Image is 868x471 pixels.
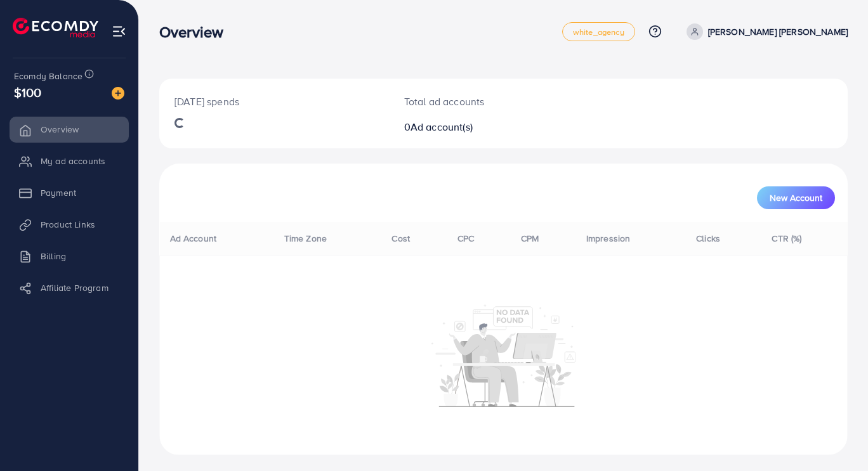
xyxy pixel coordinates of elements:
img: menu [112,24,126,39]
p: Total ad accounts [404,94,546,109]
a: [PERSON_NAME] [PERSON_NAME] [681,23,848,40]
span: Ecomdy Balance [14,70,82,82]
button: New Account [757,186,835,209]
span: New Account [770,193,822,202]
span: $100 [14,83,42,101]
p: [DATE] spends [174,94,374,109]
img: image [112,87,124,100]
p: [PERSON_NAME] [PERSON_NAME] [708,24,848,39]
span: white_agency [573,28,624,36]
h2: 0 [404,121,546,133]
h3: Overview [159,23,233,41]
a: white_agency [562,22,635,41]
img: logo [13,18,98,37]
span: Ad account(s) [411,120,473,134]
